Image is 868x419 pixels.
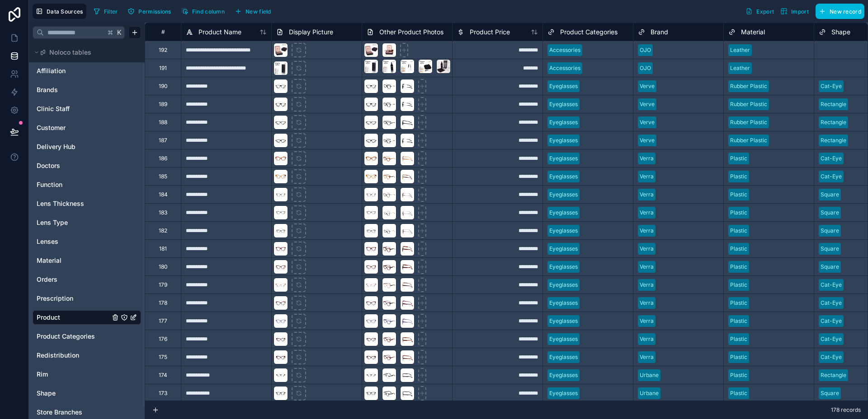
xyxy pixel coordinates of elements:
button: New record [816,4,864,19]
div: Customer [33,121,141,135]
div: Eyeglasses [549,353,578,361]
span: Product [37,313,60,322]
div: Square [821,389,839,397]
span: Product Price [470,28,510,37]
div: Cat-Eye [821,317,842,325]
div: 190 [159,83,168,90]
span: New field [245,8,271,15]
span: 178 records [831,406,861,414]
div: 181 [159,245,167,252]
div: Plastic [730,191,747,199]
div: Eyeglasses [549,299,578,307]
span: Material [741,28,765,37]
span: Product Categories [560,28,618,37]
a: Redistribution [37,351,110,360]
div: 182 [159,227,167,234]
div: Verra [640,281,654,289]
div: Clinic Staff [33,102,141,116]
span: Filter [104,8,118,15]
div: Eyeglasses [549,281,578,289]
div: Cat-Eye [821,154,842,163]
div: Cat-Eye [821,281,842,289]
a: Orders [37,275,110,284]
div: 180 [159,263,168,270]
div: Delivery Hub [33,140,141,154]
button: Permissions [124,5,174,18]
span: Import [791,8,809,15]
div: Verra [640,154,654,163]
div: Rubber Plastic [730,118,767,126]
div: OJO [640,46,651,54]
div: Rubber Plastic [730,82,767,90]
span: Product Categories [37,332,95,341]
span: New record [830,8,861,15]
div: Doctors [33,158,141,173]
div: OJO [640,64,651,72]
div: Verra [640,335,654,343]
div: Square [821,227,839,235]
div: Verve [640,100,655,108]
a: Customer [37,123,110,132]
div: Verra [640,353,654,361]
div: Eyeglasses [549,118,578,126]
div: Plastic [730,245,747,253]
span: Export [756,8,774,15]
div: Eyeglasses [549,227,578,235]
span: Material [37,256,61,265]
div: Verve [640,118,655,126]
span: Redistribution [37,351,79,360]
div: Square [821,263,839,271]
div: Verra [640,191,654,199]
div: Plastic [730,389,747,397]
span: Delivery Hub [37,142,75,151]
span: Doctors [37,161,60,170]
span: Rim [37,370,48,379]
div: Plastic [730,335,747,343]
div: Verve [640,136,655,144]
div: Square [821,245,839,253]
div: Plastic [730,172,747,181]
div: Plastic [730,281,747,289]
div: Lens Thickness [33,196,141,211]
div: Verra [640,299,654,307]
button: New field [231,5,274,18]
a: Store Branches [37,408,110,417]
span: Shape [831,28,850,37]
div: Eyeglasses [549,209,578,217]
a: Function [37,180,110,189]
span: Prescription [37,294,73,303]
div: Product Categories [33,329,141,344]
div: # [152,28,174,35]
div: Function [33,177,141,192]
div: Plastic [730,353,747,361]
div: 176 [159,335,167,343]
a: Product Categories [37,332,110,341]
div: 185 [159,173,167,180]
div: Verra [640,245,654,253]
div: Shape [33,386,141,400]
a: Brands [37,85,110,94]
div: Rectangle [821,136,846,144]
div: Plastic [730,154,747,163]
div: Eyeglasses [549,154,578,163]
div: 173 [159,390,167,397]
span: Brand [651,28,668,37]
a: New record [812,4,864,19]
span: Other Product Photos [379,28,443,37]
div: 188 [159,119,167,126]
div: Rectangle [821,118,846,126]
div: 175 [159,354,167,361]
span: Lens Type [37,218,68,227]
span: Function [37,180,62,189]
div: Square [821,209,839,217]
div: Verra [640,317,654,325]
div: 186 [159,155,167,162]
div: Eyeglasses [549,335,578,343]
a: Permissions [124,5,178,18]
span: Lenses [37,237,58,246]
div: Rubber Plastic [730,136,767,144]
div: Eyeglasses [549,317,578,325]
div: Plastic [730,371,747,379]
div: Redistribution [33,348,141,363]
a: Affiliation [37,66,110,75]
